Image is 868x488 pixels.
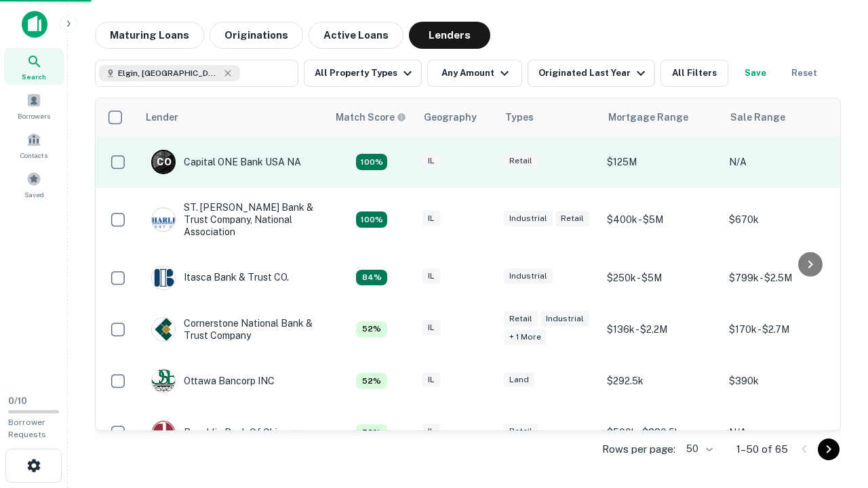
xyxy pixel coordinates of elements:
th: Types [497,98,600,136]
div: Retail [504,424,538,439]
img: capitalize-icon.png [22,11,47,38]
div: Land [504,372,534,388]
div: Capitalize uses an advanced AI algorithm to match your search with the best lender. The match sco... [356,211,387,228]
a: Borrowers [4,87,64,124]
img: picture [152,421,175,444]
th: Geography [416,98,497,136]
div: Capital ONE Bank USA NA [151,150,301,174]
button: Go to next page [818,439,840,460]
iframe: Chat Widget [800,380,868,445]
td: $799k - $2.5M [722,252,844,304]
div: Capitalize uses an advanced AI algorithm to match your search with the best lender. The match sco... [356,321,387,338]
div: IL [422,153,440,169]
div: Republic Bank Of Chicago [151,420,300,445]
button: All Property Types [304,60,422,87]
img: picture [152,266,175,289]
div: Capitalize uses an advanced AI algorithm to match your search with the best lender. The match sco... [356,270,387,286]
button: All Filters [660,60,728,87]
td: N/A [722,136,844,188]
p: Rows per page: [602,441,675,457]
button: Originated Last Year [528,60,655,87]
td: $125M [600,136,722,188]
img: picture [152,318,175,341]
div: Industrial [504,211,553,226]
div: Capitalize uses an advanced AI algorithm to match your search with the best lender. The match sco... [356,373,387,389]
span: Elgin, [GEOGRAPHIC_DATA], [GEOGRAPHIC_DATA] [118,67,220,79]
span: Search [22,71,46,82]
span: Saved [24,189,44,200]
div: Lender [146,109,178,125]
td: $500k - $880.5k [600,407,722,458]
div: Industrial [540,311,589,327]
div: Retail [504,311,538,327]
div: IL [422,211,440,226]
button: Save your search to get updates of matches that match your search criteria. [734,60,777,87]
th: Lender [138,98,328,136]
div: Geography [424,109,477,125]
div: Industrial [504,268,553,284]
td: $670k [722,188,844,252]
td: $170k - $2.7M [722,304,844,355]
div: Cornerstone National Bank & Trust Company [151,317,314,342]
div: Capitalize uses an advanced AI algorithm to match your search with the best lender. The match sco... [356,424,387,441]
span: Borrowers [18,110,50,121]
th: Sale Range [722,98,844,136]
td: $400k - $5M [600,188,722,252]
div: Retail [504,153,538,169]
a: Search [4,48,64,85]
img: picture [152,369,175,392]
div: 50 [681,439,715,459]
button: Maturing Loans [95,22,204,49]
div: Originated Last Year [538,65,649,81]
div: ST. [PERSON_NAME] Bank & Trust Company, National Association [151,201,314,239]
td: $136k - $2.2M [600,304,722,355]
div: Capitalize uses an advanced AI algorithm to match your search with the best lender. The match sco... [336,110,406,125]
img: picture [152,208,175,231]
th: Mortgage Range [600,98,722,136]
div: IL [422,424,440,439]
a: Saved [4,166,64,203]
button: Active Loans [309,22,403,49]
button: Any Amount [427,60,522,87]
button: Originations [210,22,303,49]
td: $292.5k [600,355,722,407]
td: $250k - $5M [600,252,722,304]
button: Reset [783,60,826,87]
div: Retail [555,211,589,226]
div: Capitalize uses an advanced AI algorithm to match your search with the best lender. The match sco... [356,154,387,170]
p: 1–50 of 65 [736,441,788,457]
div: Ottawa Bancorp INC [151,369,275,393]
div: Sale Range [730,109,785,125]
div: IL [422,372,440,388]
button: Lenders [409,22,490,49]
td: $390k [722,355,844,407]
span: 0 / 10 [8,396,27,406]
span: Borrower Requests [8,418,46,439]
div: Itasca Bank & Trust CO. [151,266,289,290]
td: N/A [722,407,844,458]
span: Contacts [20,150,47,161]
div: Mortgage Range [608,109,688,125]
a: Contacts [4,127,64,163]
p: C O [157,155,171,169]
th: Capitalize uses an advanced AI algorithm to match your search with the best lender. The match sco... [328,98,416,136]
div: + 1 more [504,329,547,345]
div: Types [505,109,534,125]
div: IL [422,320,440,335]
div: IL [422,268,440,284]
h6: Match Score [336,110,403,125]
